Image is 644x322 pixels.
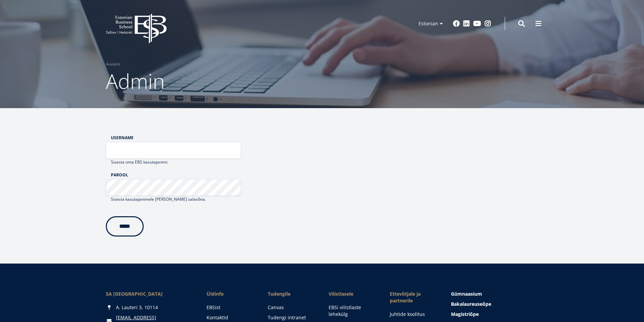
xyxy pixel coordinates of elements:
[268,314,315,321] a: Tudengi intranet
[390,311,437,318] a: Juhtide koolitus
[453,20,460,27] a: Facebook
[268,291,315,297] a: Tudengile
[463,20,470,27] a: Linkedin
[106,196,241,203] div: Sisesta kasutajanimele [PERSON_NAME] salasõna.
[473,20,481,27] a: Youtube
[484,20,491,27] a: Instagram
[207,314,254,321] a: Kontaktid
[451,311,479,317] span: Magistriõpe
[106,68,539,95] h1: Admin
[451,301,491,307] span: Bakalaureuseõpe
[329,291,376,297] span: Vilistlasele
[451,301,538,307] a: Bakalaureuseõpe
[111,135,241,140] label: Username
[106,304,193,311] div: A. Lauteri 3, 10114
[268,304,315,311] a: Canvas
[329,304,376,318] a: EBSi vilistlaste lehekülg
[207,304,254,311] a: EBSist
[451,311,538,318] a: Magistriõpe
[451,291,482,297] span: Gümnaasium
[207,291,254,297] span: Üldinfo
[106,291,193,297] div: SA [GEOGRAPHIC_DATA]
[390,291,437,304] span: Ettevõtjale ja partnerile
[106,159,241,166] div: Sisesta oma EBS kasutajanimi.
[106,61,120,68] a: Avaleht
[451,291,538,297] a: Gümnaasium
[111,172,241,177] label: Parool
